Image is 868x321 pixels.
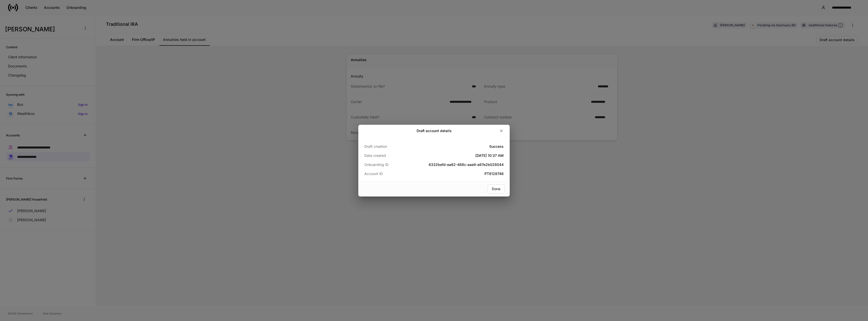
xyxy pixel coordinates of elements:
[492,187,500,191] div: Done
[411,144,504,149] h5: Success
[364,162,411,167] p: Onboarding ID
[411,153,504,158] h5: [DATE] 10:37 AM
[417,128,452,133] h2: Draft account details
[411,162,504,167] h5: 6332befd-ea62-468c-aae9-a67e2b028044
[364,144,411,149] p: Draft creation
[364,171,411,176] p: Account ID
[364,153,411,158] p: Date created
[411,171,504,176] h5: PT8128746
[487,184,505,193] button: Done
